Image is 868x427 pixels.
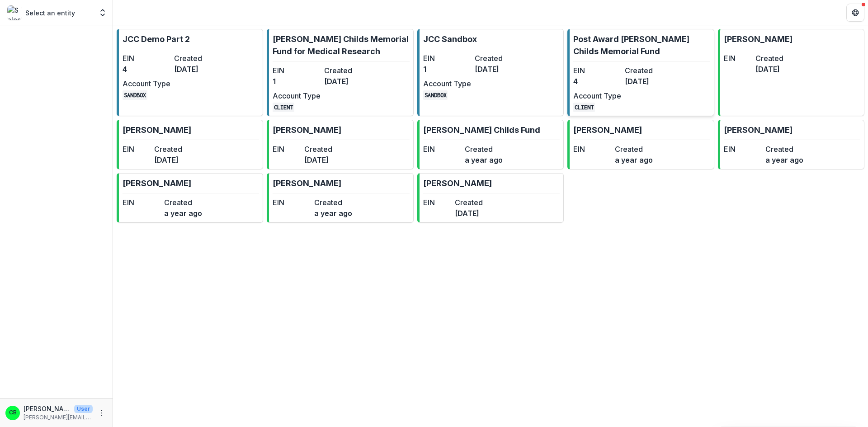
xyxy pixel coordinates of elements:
dt: Account Type [573,90,621,101]
dt: EIN [123,197,160,208]
dt: EIN [273,144,301,155]
p: Select an entity [25,8,75,18]
p: [PERSON_NAME] Childs Memorial Fund for Medical Research [273,33,409,57]
dt: Created [625,65,673,76]
dt: EIN [573,144,611,155]
a: [PERSON_NAME]EINCreated[DATE] [117,120,263,169]
p: JCC Sandbox [423,33,477,45]
dd: [DATE] [625,76,673,87]
dt: Created [324,65,372,76]
p: JCC Demo Part 2 [123,33,190,45]
dd: [DATE] [475,64,523,75]
dt: EIN [423,197,451,208]
dt: Created [475,53,523,64]
p: [PERSON_NAME] [24,404,71,413]
dt: EIN [123,144,151,155]
p: [PERSON_NAME] [724,33,793,45]
a: [PERSON_NAME]EINCreateda year ago [718,120,864,169]
dd: a year ago [765,155,803,165]
a: [PERSON_NAME]EINCreateda year ago [267,173,413,223]
dd: [DATE] [324,76,372,87]
dt: Created [154,144,182,155]
button: Open entity switcher [96,4,109,22]
a: [PERSON_NAME]EINCreated[DATE] [417,173,564,223]
p: [PERSON_NAME] Childs Fund [423,124,540,136]
p: [PERSON_NAME] [423,177,492,189]
img: Select an entity [7,5,22,20]
p: [PERSON_NAME] [273,177,341,189]
a: JCC Demo Part 2EIN4Created[DATE]Account TypeSANDBOX [117,29,263,116]
a: [PERSON_NAME]EINCreated[DATE] [718,29,864,116]
a: JCC SandboxEIN1Created[DATE]Account TypeSANDBOX [417,29,564,116]
code: SANDBOX [423,90,448,100]
dd: [DATE] [154,155,182,165]
p: [PERSON_NAME] [724,124,793,136]
button: More [96,408,107,418]
dt: Account Type [423,78,471,89]
p: [PERSON_NAME] [123,124,191,136]
dd: a year ago [465,155,503,165]
dt: Created [164,197,202,208]
dt: Account Type [273,90,321,101]
p: [PERSON_NAME][EMAIL_ADDRESS][PERSON_NAME][DOMAIN_NAME] [24,413,93,422]
code: CLIENT [273,103,294,112]
p: [PERSON_NAME] [273,124,341,136]
dt: EIN [573,65,621,76]
dt: Created [615,144,653,155]
div: Christina Bruno [9,410,17,416]
a: [PERSON_NAME] Childs Memorial Fund for Medical ResearchEIN1Created[DATE]Account TypeCLIENT [267,29,413,116]
dd: 1 [423,64,471,75]
dd: 4 [123,64,170,75]
dt: EIN [123,53,170,64]
dd: [DATE] [174,64,222,75]
p: User [74,405,93,413]
dt: Created [755,53,783,64]
dt: Created [174,53,222,64]
dt: Account Type [123,78,170,89]
code: CLIENT [573,103,595,112]
a: Post Award [PERSON_NAME] Childs Memorial FundEIN4Created[DATE]Account TypeCLIENT [567,29,714,116]
button: Get Help [846,4,864,22]
dd: a year ago [314,208,352,219]
dd: a year ago [164,208,202,219]
dt: Created [314,197,352,208]
dd: [DATE] [304,155,332,165]
dt: EIN [724,53,752,64]
dt: Created [304,144,332,155]
dt: EIN [423,53,471,64]
dt: EIN [273,197,311,208]
a: [PERSON_NAME] Childs FundEINCreateda year ago [417,120,564,169]
dt: Created [465,144,503,155]
dd: [DATE] [755,64,783,75]
p: [PERSON_NAME] [573,124,642,136]
dd: a year ago [615,155,653,165]
dd: 1 [273,76,321,87]
dt: Created [455,197,483,208]
dd: 4 [573,76,621,87]
a: [PERSON_NAME]EINCreateda year ago [117,173,263,223]
p: [PERSON_NAME] [123,177,191,189]
dt: EIN [273,65,321,76]
dt: Created [765,144,803,155]
a: [PERSON_NAME]EINCreateda year ago [567,120,714,169]
dt: EIN [423,144,461,155]
dd: [DATE] [455,208,483,219]
a: [PERSON_NAME]EINCreated[DATE] [267,120,413,169]
p: Post Award [PERSON_NAME] Childs Memorial Fund [573,33,710,57]
code: SANDBOX [123,90,147,100]
dt: EIN [724,144,762,155]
